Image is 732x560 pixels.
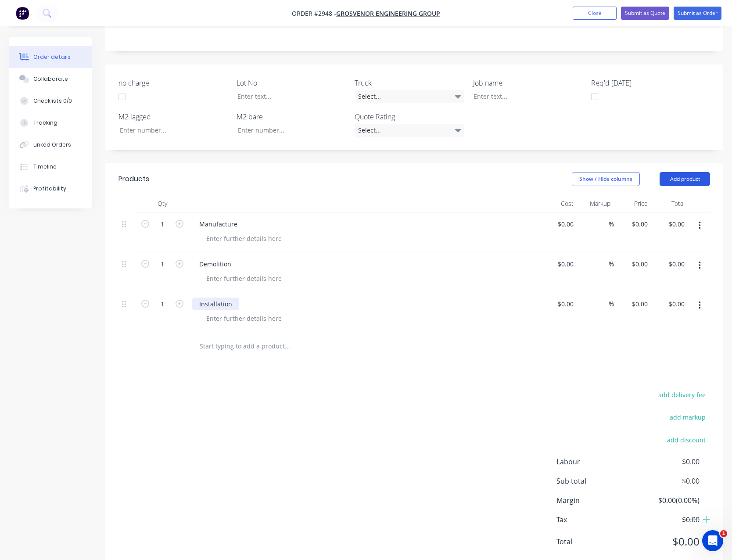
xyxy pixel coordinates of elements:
[635,476,700,486] span: $0.00
[665,411,710,423] button: add markup
[702,530,723,551] iframe: Intercom live chat
[609,299,614,309] span: %
[9,156,92,178] button: Timeline
[355,90,464,103] div: Select...
[237,78,346,88] label: Lot No
[609,259,614,269] span: %
[33,119,57,127] div: Tracking
[118,78,228,88] label: no charge
[33,141,71,149] div: Linked Orders
[556,495,635,506] span: Margin
[112,124,228,137] input: Enter number...
[556,514,635,525] span: Tax
[556,536,635,547] span: Total
[473,78,583,88] label: Job name
[591,78,701,88] label: Req'd [DATE]
[651,195,689,212] div: Total
[9,46,92,68] button: Order details
[609,219,614,229] span: %
[635,534,700,549] span: $0.00
[237,111,346,122] label: M2 bare
[336,9,440,18] a: Grosvenor Engineering Group
[355,111,464,122] label: Quote Rating
[662,434,710,446] button: add discount
[292,9,336,18] span: Order #2948 -
[118,174,149,184] div: Products
[635,456,700,467] span: $0.00
[33,185,66,193] div: Profitability
[653,389,710,401] button: add delivery fee
[621,7,669,20] button: Submit as Quote
[33,53,71,61] div: Order details
[577,195,614,212] div: Markup
[720,530,727,537] span: 1
[355,124,464,137] div: Select...
[33,97,72,105] div: Checklists 0/0
[660,172,710,186] button: Add product
[136,195,189,212] div: Qty
[230,124,346,137] input: Enter number...
[9,90,92,112] button: Checklists 0/0
[635,514,700,525] span: $0.00
[540,195,577,212] div: Cost
[556,476,635,486] span: Sub total
[635,495,700,506] span: $0.00 ( 0.00 %)
[33,163,57,171] div: Timeline
[199,337,375,355] input: Start typing to add a product...
[573,7,617,20] button: Close
[118,111,228,122] label: M2 lagged
[355,78,464,88] label: Truck
[9,134,92,156] button: Linked Orders
[33,75,68,83] div: Collaborate
[572,172,640,186] button: Show / Hide columns
[9,178,92,200] button: Profitability
[192,258,238,270] div: Demolition
[9,112,92,134] button: Tracking
[192,218,244,230] div: Manufacture
[556,456,635,467] span: Labour
[614,195,651,212] div: Price
[16,7,29,20] img: Factory
[9,68,92,90] button: Collaborate
[192,298,239,310] div: Installation
[674,7,721,20] button: Submit as Order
